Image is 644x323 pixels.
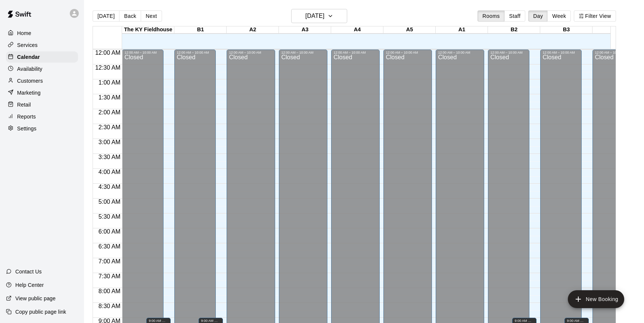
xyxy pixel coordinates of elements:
[6,123,78,134] a: Settings
[97,199,122,205] span: 5:00 AM
[97,184,122,190] span: 4:30 AM
[97,154,122,160] span: 3:30 AM
[97,109,122,115] span: 2:00 AM
[17,77,43,85] p: Customers
[279,26,331,34] div: A3
[119,10,141,22] button: Back
[6,28,78,39] a: Home
[97,139,122,145] span: 3:00 AM
[574,10,616,22] button: Filter View
[438,51,482,54] div: 12:00 AM – 10:00 AM
[97,124,122,130] span: 2:30 AM
[17,125,37,132] p: Settings
[595,51,632,54] div: 12:00 AM – 10:00 AM
[124,51,161,54] div: 12:00 AM – 10:00 AM
[15,281,44,289] p: Help Center
[15,268,42,275] p: Contact Us
[490,51,527,54] div: 12:00 AM – 10:00 AM
[281,51,325,54] div: 12:00 AM – 10:00 AM
[386,51,430,54] div: 12:00 AM – 10:00 AM
[567,319,587,323] div: 9:00 AM – 11:30 PM
[6,51,78,63] a: Calendar
[6,87,78,98] a: Marketing
[6,75,78,86] a: Customers
[331,26,383,34] div: A4
[477,10,504,22] button: Rooms
[149,319,168,323] div: 9:00 AM – 11:30 PM
[227,26,279,34] div: A2
[93,10,119,22] button: [DATE]
[514,319,534,323] div: 9:00 AM – 11:30 PM
[229,51,273,54] div: 12:00 AM – 10:00 AM
[141,10,162,22] button: Next
[174,26,227,34] div: B1
[97,94,122,101] span: 1:30 AM
[305,11,324,21] h6: [DATE]
[6,39,78,51] a: Services
[17,113,36,120] p: Reports
[97,288,122,294] span: 8:00 AM
[177,51,214,54] div: 12:00 AM – 10:00 AM
[6,111,78,122] a: Reports
[15,295,56,302] p: View public page
[17,65,43,73] p: Availability
[540,26,592,34] div: B3
[97,213,122,220] span: 5:30 AM
[93,64,122,71] span: 12:30 AM
[97,228,122,235] span: 6:00 AM
[97,243,122,250] span: 6:30 AM
[6,99,78,110] a: Retail
[17,101,31,108] p: Retail
[122,26,174,34] div: The KY Fieldhouse
[97,169,122,175] span: 4:00 AM
[97,258,122,265] span: 7:00 AM
[93,50,122,56] span: 12:00 AM
[17,53,40,61] p: Calendar
[6,63,78,75] a: Availability
[15,308,66,316] p: Copy public page link
[201,319,221,323] div: 9:00 AM – 11:30 PM
[97,273,122,279] span: 7:30 AM
[97,79,122,86] span: 1:00 AM
[542,51,579,54] div: 12:00 AM – 10:00 AM
[568,290,624,308] button: add
[97,303,122,309] span: 8:30 AM
[17,89,41,96] p: Marketing
[17,41,38,49] p: Services
[291,9,347,23] button: [DATE]
[383,26,436,34] div: A5
[528,10,548,22] button: Day
[488,26,540,34] div: B2
[547,10,571,22] button: Week
[436,26,488,34] div: A1
[17,29,31,37] p: Home
[504,10,526,22] button: Staff
[333,51,377,54] div: 12:00 AM – 10:00 AM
